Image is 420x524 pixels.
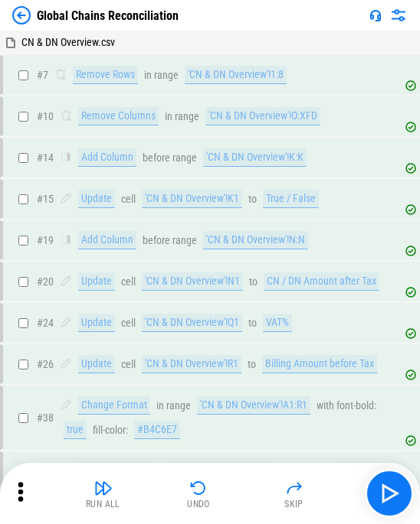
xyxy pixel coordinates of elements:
[94,479,113,497] img: Run All
[389,6,408,24] img: Settings menu
[166,400,191,412] div: range
[78,190,115,208] div: Update
[248,359,256,370] div: to
[336,400,376,412] div: font-bold :
[165,111,172,122] div: in
[203,148,307,167] div: 'CN & DN Overview'!K:K
[248,194,257,205] div: to
[37,317,54,329] span: # 24
[37,275,54,288] span: # 20
[37,412,54,424] span: # 38
[270,475,319,512] button: Skip
[263,190,319,208] div: True / False
[73,66,138,84] div: Remove Rows
[134,421,180,439] div: #B4C6E7
[37,358,54,370] span: # 26
[86,500,120,509] div: Run All
[187,500,210,509] div: Undo
[144,70,152,81] div: in
[143,152,170,164] div: before
[338,462,382,480] div: #FFFF00
[64,421,87,439] div: true
[78,231,136,249] div: Add Column
[78,148,136,167] div: Add Column
[174,475,223,512] button: Undo
[154,70,179,81] div: range
[172,152,197,164] div: range
[21,36,115,48] span: CN & DN Overview.csv
[37,69,48,81] span: # 7
[37,193,54,205] span: # 15
[143,235,170,246] div: before
[284,500,304,509] div: Skip
[317,400,334,412] div: with
[121,317,136,329] div: cell
[170,462,271,480] div: 'CN & DN Overview'!B1
[205,107,320,125] div: 'CN & DN Overview'!O:XFD
[197,396,310,415] div: 'CN & DN Overview'!A1:R1
[369,9,382,21] img: Support
[121,359,136,370] div: cell
[142,190,242,208] div: 'CN & DN Overview'!K1
[189,479,208,497] img: Undo
[248,317,257,329] div: to
[175,111,199,122] div: range
[37,8,179,23] div: Global Chains Reconciliation
[78,355,115,373] div: Update
[121,194,136,205] div: cell
[78,272,115,291] div: Update
[37,151,54,164] span: # 14
[78,462,150,480] div: Change Format
[203,231,308,249] div: 'CN & DN Overview'!N:N
[185,66,287,84] div: 'CN & DN Overview'!1:8
[142,272,243,291] div: 'CN & DN Overview'!N1
[79,475,128,512] button: Run All
[263,314,292,332] div: VAT%
[78,314,115,332] div: Update
[156,400,164,412] div: in
[172,235,197,246] div: range
[142,355,241,373] div: 'CN & DN Overview'!R1
[78,107,159,125] div: Remove Columns
[285,479,304,497] img: Skip
[142,314,242,332] div: 'CN & DN Overview'!Q1
[121,276,136,288] div: cell
[377,481,402,506] img: Main button
[37,234,54,246] span: # 19
[93,425,128,436] div: fill-color :
[78,396,150,415] div: Change Format
[264,272,379,291] div: CN / DN Amount after Tax
[249,276,258,288] div: to
[37,110,54,122] span: # 10
[262,355,377,373] div: Billing Amount before Tax
[12,6,31,24] img: Back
